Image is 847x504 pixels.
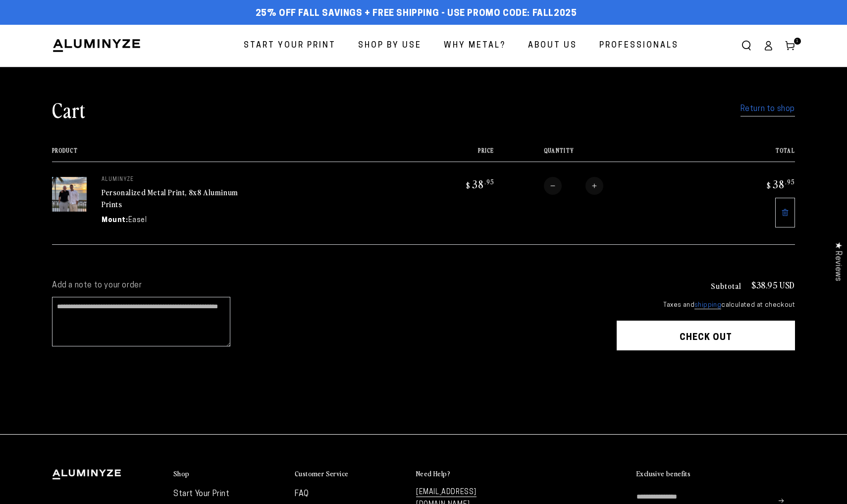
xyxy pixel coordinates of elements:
span: Start Your Print [244,39,336,53]
a: shipping [694,302,721,309]
a: Start Your Print [173,490,230,498]
a: Professionals [592,33,686,59]
span: Why Metal? [444,39,506,53]
a: Personalized Metal Print, 8x8 Aluminum Prints [102,186,238,210]
h2: Need Help? [416,469,450,478]
bdi: 38 [765,177,795,191]
summary: Need Help? [416,469,528,479]
sup: .95 [785,177,795,186]
th: Price [407,147,494,162]
h2: Customer Service [295,469,348,478]
img: 8"x8" Square White Glossy Aluminyzed Photo [52,177,87,212]
a: Why Metal? [436,33,513,59]
a: Return to shop [741,102,795,116]
a: FAQ [295,490,309,498]
summary: Shop [173,469,285,479]
th: Product [52,147,407,162]
span: 1 [796,38,799,45]
a: Shop By Use [351,33,429,59]
button: Check out [617,321,795,350]
span: Professionals [599,39,679,53]
dd: Easel [128,215,147,225]
summary: Customer Service [295,469,406,479]
a: Start Your Print [236,33,343,59]
summary: Exclusive benefits [636,469,795,479]
a: Remove 8"x8" Square White Glossy Aluminyzed Photo [775,198,795,227]
input: Quantity for Personalized Metal Print, 8x8 Aluminum Prints [562,177,585,195]
summary: Search our site [736,35,757,56]
span: $ [466,180,471,190]
span: About Us [528,39,577,53]
label: Add a note to your order [52,280,597,291]
span: Shop By Use [358,39,422,53]
h1: Cart [52,97,86,122]
span: 25% off FALL Savings + Free Shipping - Use Promo Code: FALL2025 [256,8,577,19]
th: Total [708,147,795,162]
small: Taxes and calculated at checkout [617,300,795,310]
h3: Subtotal [711,281,741,289]
sup: .95 [484,177,494,186]
a: About Us [521,33,584,59]
span: $ [767,180,771,190]
img: Aluminyze [52,38,141,53]
bdi: 38 [465,177,494,191]
h2: Exclusive benefits [636,469,690,478]
p: aluminyze [102,177,250,183]
dt: Mount: [102,215,128,225]
iframe: PayPal-paypal [617,370,795,396]
th: Quantity [494,147,708,162]
p: $38.95 USD [751,280,795,289]
h2: Shop [173,469,190,478]
div: Click to open Judge.me floating reviews tab [828,234,847,289]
